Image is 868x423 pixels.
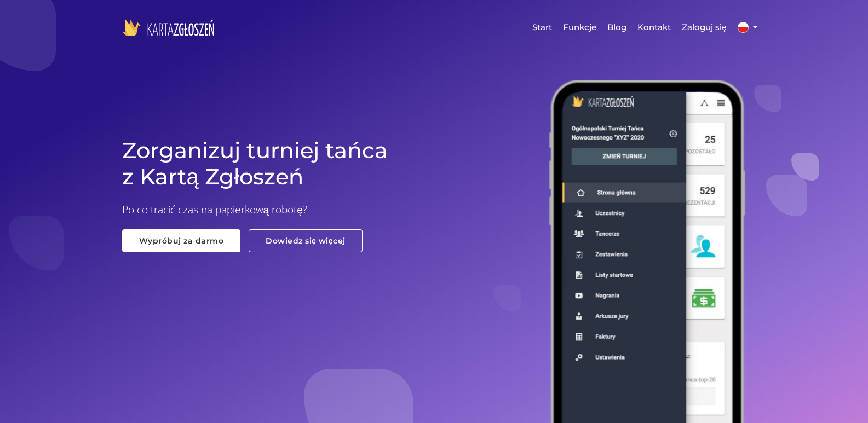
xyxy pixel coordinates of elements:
[632,11,676,44] a: Kontakt
[122,19,215,36] img: logo
[676,11,732,44] a: Zaloguj się
[738,22,749,33] img: language pl
[249,229,363,252] a: Dowiedz się więcej
[557,11,602,44] a: Funkcje
[122,137,533,190] h1: Zorganizuj turniej tańca z Kartą Zgłoszeń
[602,11,632,44] a: Blog
[122,190,533,230] p: Po co tracić czas na papierkową robotę?
[122,229,241,252] a: Wypróbuj za darmo
[527,11,557,44] a: Start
